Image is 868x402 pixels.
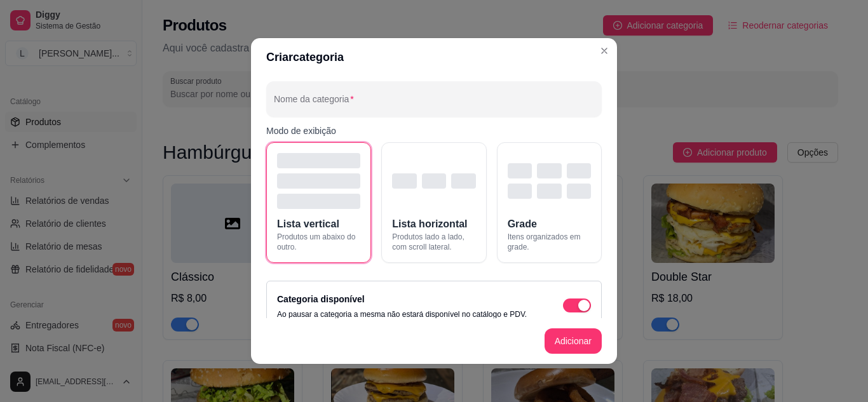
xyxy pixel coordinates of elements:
span: Lista vertical [277,217,339,232]
p: Ao pausar a categoria a mesma não estará disponível no catálogo e PDV. [277,309,527,319]
label: Categoria disponível [277,294,365,304]
span: Grade [508,217,537,232]
button: Close [594,41,614,61]
input: Nome da categoria [274,98,594,111]
span: Itens organizados em grade. [508,232,591,252]
span: Produtos um abaixo do outro. [277,232,360,252]
button: Adicionar [545,328,602,354]
button: Lista horizontalProdutos lado a lado, com scroll lateral. [381,142,486,263]
button: Lista verticalProdutos um abaixo do outro. [266,142,371,263]
span: Produtos lado a lado, com scroll lateral. [392,232,475,252]
p: Modo de exibição [266,124,602,137]
span: Lista horizontal [392,217,467,232]
button: GradeItens organizados em grade. [497,142,602,263]
header: Criar categoria [251,38,617,76]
